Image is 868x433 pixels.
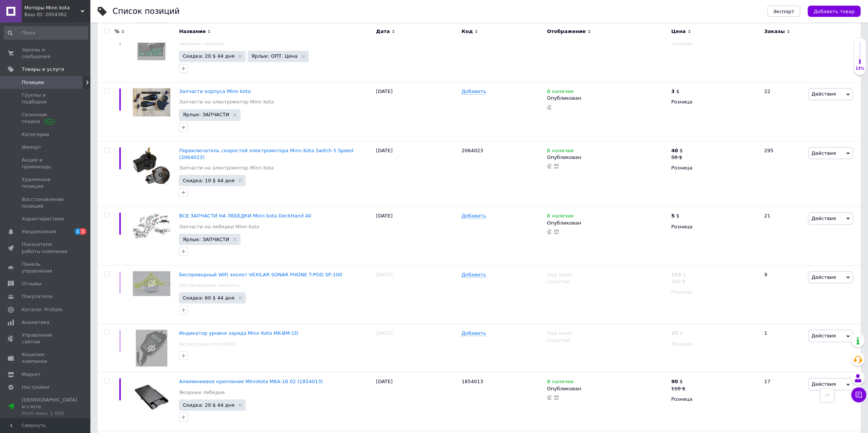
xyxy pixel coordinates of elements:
[113,7,180,15] div: Список позиций
[374,141,460,207] div: [DATE]
[764,28,785,35] span: Заказы
[22,261,69,274] span: Панель управления
[671,385,685,392] div: 110 $
[671,271,686,278] div: $
[179,389,225,396] a: Якорные лебедки
[22,176,69,190] span: Удаленные позиции
[811,381,836,387] span: Действия
[671,147,678,153] b: 40
[133,378,170,415] img: Алюминиевое крепление MinnKota MKA-16 02 (1854013)
[179,271,342,277] a: Беспроводный WiFi эхолот VEXILAR SONAR PHONE T-POD SP-100
[24,11,90,18] div: Ваш ID: 2054362
[854,66,866,71] div: 13%
[808,6,860,17] button: Добавить товар
[22,371,41,378] span: Маркет
[814,9,854,14] span: Добавить товар
[547,219,667,226] div: Опубликован
[183,295,234,300] span: Скидка: 60 $ 44 дня
[547,378,574,386] span: В наличии
[671,99,758,105] div: Розница
[671,330,683,336] div: $
[22,196,69,210] span: Восстановление позиций
[22,410,77,417] div: Prom микс 1 000
[671,378,685,385] div: $
[136,330,167,366] img: Индикатор уровня заряда Minn Kota MK-BM-1D
[179,164,274,171] a: Запчасти на электромотор Minn kota
[22,280,42,287] span: Отзывы
[374,324,460,372] div: [DATE]
[179,378,323,384] a: Алюминиевое крепление MinnKota MKA-16 02 (1854013)
[133,212,170,239] img: ВСЕ ЗАПЧАСТИ НА ЛЕБЕДКИ Minn kota DeckHand 40
[760,324,806,372] div: 1
[547,385,667,392] div: Опубликован
[22,92,69,105] span: Группы и подборки
[133,147,170,184] img: Переключатель скоростей электромотора Minn Kota Switch 5 Speed (2064023)
[179,330,298,336] a: Индикатор уровня заряда Minn Kota MK-BM-1D
[461,147,483,153] span: 2064023
[374,207,460,265] div: [DATE]
[547,88,574,96] span: В наличии
[179,213,311,218] a: ВСЕ ЗАПЧАСТИ НА ЛЕБЕДКИ Minn kota DeckHand 40
[183,237,229,241] span: Ярлык: ЗАПЧАСТИ
[461,28,473,35] span: Код
[22,241,69,255] span: Показатели работы компании
[547,330,572,338] span: Под заказ
[671,288,758,295] div: Розница
[811,150,836,156] span: Действия
[183,178,234,183] span: Скидка: 10 $ 44 дня
[811,274,836,280] span: Действия
[547,147,574,155] span: В наличии
[22,157,69,170] span: Акции и промокоды
[179,147,353,160] span: Переключатель скоростей электромотора Minn Kota Switch 5 Speed (2064023)
[374,82,460,141] div: [DATE]
[179,40,225,47] a: Якорные лебедки
[811,91,836,97] span: Действия
[374,17,460,82] div: [DATE]
[22,397,77,417] span: [DEMOGRAPHIC_DATA] и счета
[760,141,806,207] div: 295
[671,340,758,347] div: Розница
[251,54,297,58] span: Ярлык: ОПТ. Цена
[22,351,69,365] span: Кошелек компании
[760,82,806,141] div: 22
[179,340,235,347] a: Аксессуары minn kota
[80,228,86,235] span: 1
[671,271,681,277] b: 155
[22,144,41,151] span: Импорт
[179,88,251,94] a: Запчасти корпуса Minn kota
[114,28,119,35] span: %
[461,378,483,384] span: 1854013
[22,293,53,300] span: Покупатели
[773,9,794,14] span: Экспорт
[760,372,806,431] div: 17
[22,228,56,235] span: Уведомления
[811,215,836,221] span: Действия
[22,216,64,222] span: Характеристики
[461,88,486,94] span: Добавить
[22,131,49,138] span: Категории
[179,282,239,288] a: Беспроводные эхолоты
[760,265,806,324] div: 9
[547,95,667,102] div: Опубликован
[547,213,574,220] span: В наличии
[671,278,686,285] div: 215 $
[811,333,836,338] span: Действия
[75,228,81,235] span: 1
[671,212,679,219] div: $
[671,223,758,230] div: Розница
[22,319,50,326] span: Аналитика
[179,99,274,105] a: Запчасти на электромотор Minn kota
[179,223,259,230] a: Запчасти на лебедки Minn kota
[22,46,69,60] span: Заказы и сообщения
[461,213,486,219] span: Добавить
[671,330,678,336] b: 25
[671,28,686,35] span: Цена
[671,213,674,218] b: 5
[22,306,62,313] span: Каталог ProSale
[22,111,69,125] span: Сезонные скидки
[22,79,44,86] span: Позиции
[183,402,234,407] span: Скидка: 20 $ 44 дня
[671,164,758,171] div: Розница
